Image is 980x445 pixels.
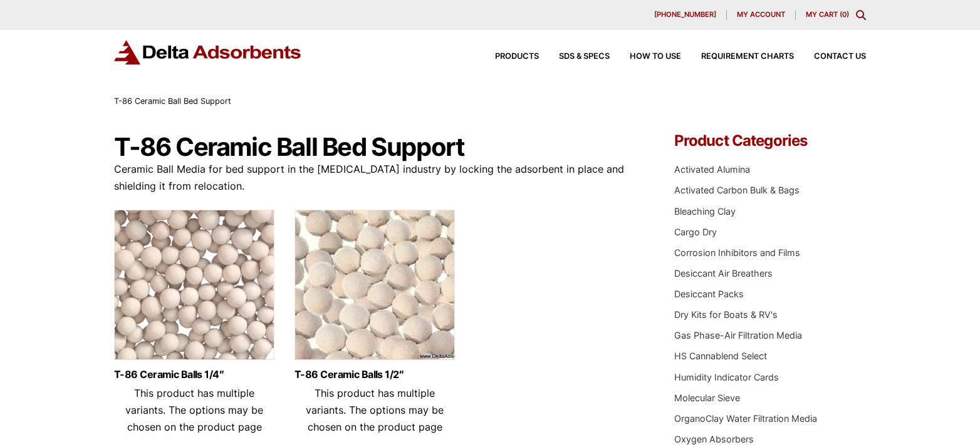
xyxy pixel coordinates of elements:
[295,369,455,380] a: T-86 Ceramic Balls 1/2″
[681,53,794,61] a: Requirement Charts
[674,392,740,403] a: Molecular Sieve
[674,227,717,237] a: Cargo Dry
[674,289,744,299] a: Desiccant Packs
[114,96,231,106] span: T-86 Ceramic Ball Bed Support
[654,11,716,18] span: [PHONE_NUMBER]
[475,53,539,61] a: Products
[737,11,785,18] span: My account
[814,53,866,61] span: Contact Us
[674,350,767,361] a: HS Cannablend Select
[674,164,750,175] a: Activated Alumina
[114,40,302,64] img: Delta Adsorbents
[727,10,796,20] a: My account
[306,387,444,433] span: This product has multiple variants. The options may be chosen on the product page
[674,185,800,195] a: Activated Carbon Bulk & Bags
[701,53,794,61] span: Requirement Charts
[114,369,274,380] a: T-86 Ceramic Balls 1/4″
[674,268,773,279] a: Desiccant Air Breathers
[806,10,849,19] a: My Cart (0)
[125,387,263,433] span: This product has multiple variants. The options may be chosen on the product page
[842,10,847,19] span: 0
[559,53,610,61] span: SDS & SPECS
[674,309,778,320] a: Dry Kits for Boats & RV's
[610,53,681,61] a: How to Use
[630,53,681,61] span: How to Use
[114,133,637,161] h1: T-86 Ceramic Ball Bed Support
[114,161,637,195] p: Ceramic Ball Media for bed support in the [MEDICAL_DATA] industry by locking the adsorbent in pla...
[674,434,754,444] a: Oxygen Absorbers
[539,53,610,61] a: SDS & SPECS
[674,247,800,258] a: Corrosion Inhibitors and Films
[674,413,817,424] a: OrganoClay Water Filtration Media
[794,53,866,61] a: Contact Us
[674,372,779,382] a: Humidity Indicator Cards
[495,53,539,61] span: Products
[674,133,866,148] h4: Product Categories
[856,10,866,20] div: Toggle Modal Content
[674,206,736,217] a: Bleaching Clay
[644,10,727,20] a: [PHONE_NUMBER]
[674,330,802,340] a: Gas Phase-Air Filtration Media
